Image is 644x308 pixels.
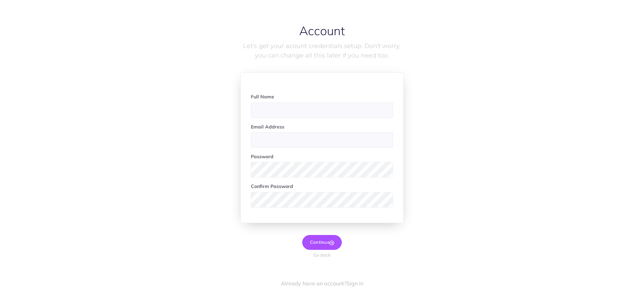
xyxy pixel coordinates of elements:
label: Password [251,153,273,160]
label: Full Name [251,93,274,100]
label: Email Address [251,123,284,131]
p: Let's get your acount credentials setup. Don't worry, you can change all this later if you need too. [240,41,404,61]
a: Sign in [347,280,363,287]
button: Continue [302,235,342,250]
label: Confirm Password [251,183,293,190]
button: Go back [309,252,335,259]
h1: Account [240,24,404,38]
